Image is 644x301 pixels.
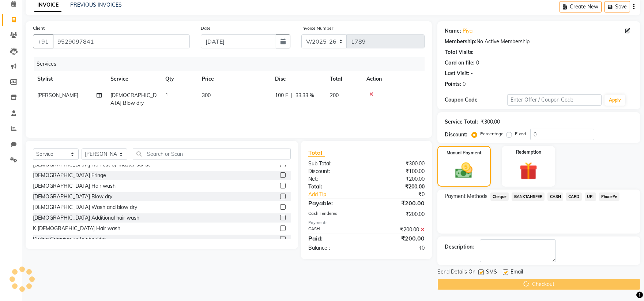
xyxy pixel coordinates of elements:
[366,183,430,191] div: ₹200.00
[516,149,541,155] label: Redemption
[33,214,139,222] div: [DEMOGRAPHIC_DATA] Additional hair wash
[303,234,366,243] div: Paid:
[197,71,271,87] th: Price
[303,175,366,183] div: Net:
[303,244,366,252] div: Balance :
[515,131,526,137] label: Fixed
[303,226,366,234] div: CASH
[481,118,500,126] div: ₹300.00
[366,160,430,168] div: ₹300.00
[445,70,469,77] div: Last Visit:
[480,131,504,137] label: Percentage
[445,38,633,45] div: No Active Membership
[303,191,377,198] a: Add Tip
[201,25,211,32] label: Date
[447,150,482,156] label: Manual Payment
[445,96,508,104] div: Coupon Code
[437,268,475,277] span: Send Details On
[33,182,116,190] div: [DEMOGRAPHIC_DATA] Hair wash
[34,57,430,71] div: Services
[366,226,430,234] div: ₹200.00
[560,1,602,12] button: Create New
[330,92,339,99] span: 200
[308,220,424,226] div: Payments
[106,71,161,87] th: Service
[366,175,430,183] div: ₹200.00
[445,118,478,126] div: Service Total:
[33,172,106,179] div: [DEMOGRAPHIC_DATA] Fringe
[271,71,325,87] th: Disc
[476,59,479,67] div: 0
[445,48,474,56] div: Total Visits:
[547,192,563,201] span: CASH
[33,225,120,232] div: K [DEMOGRAPHIC_DATA] Hair wash
[161,71,197,87] th: Qty
[514,160,543,182] img: _gift.svg
[445,59,475,67] div: Card on file:
[605,1,630,12] button: Save
[450,161,478,180] img: _cash.svg
[445,27,461,35] div: Name:
[291,92,293,99] span: |
[165,92,168,99] span: 1
[471,70,473,77] div: -
[325,71,362,87] th: Total
[33,71,106,87] th: Stylist
[70,1,122,8] a: PREVIOUS INVOICES
[445,243,474,251] div: Description:
[53,34,190,48] input: Search by Name/Mobile/Email/Code
[511,268,523,277] span: Email
[275,92,288,99] span: 100 F
[566,192,582,201] span: CARD
[303,210,366,218] div: Cash Tendered:
[445,38,477,45] div: Membership:
[301,25,333,32] label: Invoice Number
[33,25,45,32] label: Client
[445,192,487,200] span: Payment Methods
[605,95,625,106] button: Apply
[507,94,602,106] input: Enter Offer / Coupon Code
[366,210,430,218] div: ₹200.00
[366,168,430,175] div: ₹100.00
[512,192,545,201] span: BANKTANSFER
[445,131,467,139] div: Discount:
[295,92,314,99] span: 33.33 %
[308,149,325,157] span: Total
[33,203,137,211] div: [DEMOGRAPHIC_DATA] Wash and blow dry
[362,71,425,87] th: Action
[490,192,509,201] span: Cheque
[445,80,461,88] div: Points:
[303,160,366,168] div: Sub Total:
[37,92,78,99] span: [PERSON_NAME]
[303,168,366,175] div: Discount:
[33,235,106,243] div: Styling Crimping up to shoulder
[110,92,157,106] span: [DEMOGRAPHIC_DATA] Blow dry
[463,27,472,35] a: Piya
[202,92,211,99] span: 300
[486,268,497,277] span: SMS
[599,192,620,201] span: PhonePe
[366,244,430,252] div: ₹0
[366,234,430,243] div: ₹200.00
[366,199,430,208] div: ₹200.00
[303,199,366,208] div: Payable:
[303,183,366,191] div: Total:
[585,192,596,201] span: UPI
[377,191,430,198] div: ₹0
[33,34,53,48] button: +91
[33,193,112,201] div: [DEMOGRAPHIC_DATA] Blow dry
[133,148,291,159] input: Search or Scan
[463,80,466,88] div: 0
